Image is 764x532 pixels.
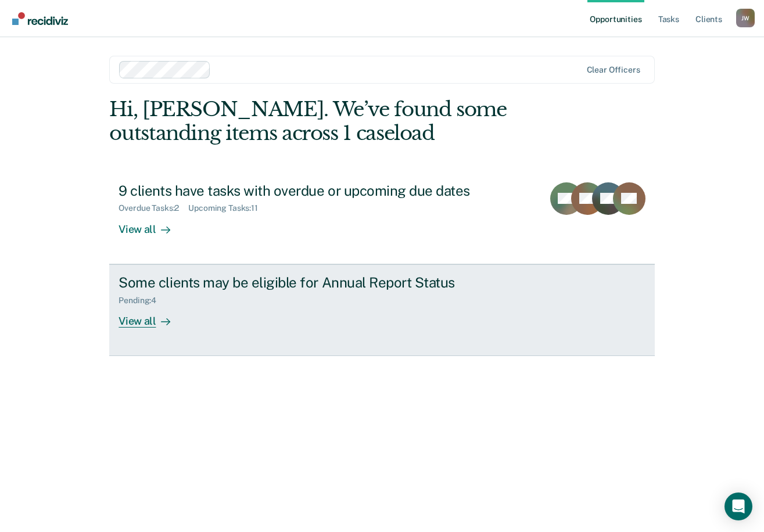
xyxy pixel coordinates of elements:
a: Some clients may be eligible for Annual Report StatusPending:4View all [109,264,654,356]
div: Pending : 4 [119,296,166,305]
div: Clear officers [587,65,640,75]
div: View all [119,213,184,236]
div: View all [119,305,184,328]
div: J W [736,9,755,27]
div: Overdue Tasks : 2 [119,203,188,213]
a: 9 clients have tasks with overdue or upcoming due datesOverdue Tasks:2Upcoming Tasks:11View all [109,173,654,264]
div: Hi, [PERSON_NAME]. We’ve found some outstanding items across 1 caseload [109,98,546,145]
div: 9 clients have tasks with overdue or upcoming due dates [119,182,526,199]
div: Some clients may be eligible for Annual Report Status [119,274,526,291]
img: Recidiviz [12,12,68,25]
button: Profile dropdown button [736,9,755,27]
div: Open Intercom Messenger [724,493,752,520]
div: Upcoming Tasks : 11 [188,203,267,213]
